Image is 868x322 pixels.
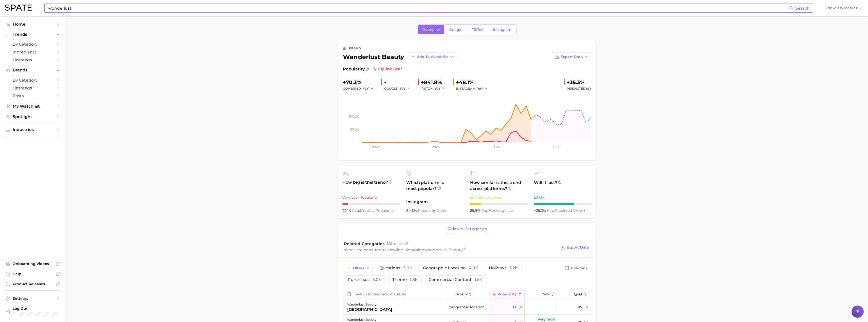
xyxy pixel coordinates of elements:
span: 4.9k [469,266,478,270]
div: brand [349,45,361,51]
a: My Watchlist [4,102,62,110]
tspan: 2024 [432,145,440,149]
span: popularity share [418,208,447,213]
span: Product Releases [13,282,53,286]
div: wanderlust beauty [343,52,456,61]
span: questions [379,266,412,270]
a: Home [4,20,62,28]
span: Ingredients [13,50,53,54]
span: 72.1k [342,208,352,213]
a: TikTok [468,25,488,34]
span: Brands [13,68,53,72]
a: Product Releases [4,280,62,288]
img: SPATE [5,5,32,11]
span: 25.9% [470,208,481,213]
img: falling star [373,67,377,71]
button: YoY [400,86,411,92]
span: TikTok [472,28,484,32]
button: Export Data [552,52,591,61]
button: Export Data [559,244,590,251]
button: Trends [4,31,62,38]
span: Instagram [406,199,464,205]
div: Very Low Popularity [342,194,400,200]
span: Related Categories [344,241,385,246]
abbr: popularity index [481,208,489,213]
button: Add to Watchlist [408,52,456,61]
span: Which platform is most popular? [406,180,464,196]
span: Posts [13,93,53,98]
span: related categories [447,227,487,231]
div: +841.8% [421,78,449,86]
span: 84.6% [406,208,418,213]
button: YoY [525,289,557,299]
span: YoY [543,292,549,296]
span: geographic location [423,266,478,270]
a: Hashtags [4,56,62,64]
span: Columns [571,266,587,270]
span: YoY [400,86,405,91]
span: Filters [353,266,364,270]
button: Columns [562,264,590,272]
span: Instagram [493,28,511,32]
span: Export Data [561,55,583,59]
span: Will it last? [534,180,592,192]
tspan: 2025 [492,145,500,149]
div: wanderlust beauty [347,301,392,308]
div: What are consumers viewing alongside ? [344,247,557,253]
span: monthly popularity [352,208,394,213]
span: Hashtags [13,86,53,90]
span: 5.0k [403,266,412,270]
span: Overview [422,28,440,32]
span: Home [13,22,53,27]
div: Likely [534,194,592,200]
button: Brands [4,66,62,74]
button: QoQ [557,289,590,299]
a: Settings [4,295,62,302]
span: QoQ [574,292,582,296]
a: Google [445,25,467,34]
span: 181 [387,241,392,246]
span: How big is this trend? [342,179,400,192]
span: Log Out [13,306,58,311]
div: - [384,78,414,86]
span: YoY [585,87,591,90]
div: +70.3% [343,78,377,86]
span: Show [825,7,837,9]
span: US Market [838,7,857,9]
span: geographic location [449,304,485,310]
span: purchases [348,278,382,282]
span: 14.8k [512,304,523,310]
span: Settings [13,296,53,301]
span: Trends [13,32,53,37]
a: Hashtags [4,84,62,92]
a: Log out. Currently logged in with e-mail marwat@spate.nyc. [4,305,62,318]
button: YoY [363,86,374,92]
span: predicted growth [547,208,586,213]
span: +35.3% [534,208,547,213]
button: Popularity [490,289,525,299]
button: Filters [344,264,373,272]
button: wanderlust beauty[GEOGRAPHIC_DATA]geographic location14.8k--95.1% [344,299,590,315]
button: YoY [435,86,446,92]
div: 2 / 10 [470,203,528,205]
span: 1.8k [410,277,418,282]
span: Hashtags [13,58,53,62]
span: by Category [13,42,53,47]
span: Spotlight [13,114,53,119]
input: Search in wanderlust beauty [344,289,447,299]
a: by Category [4,40,62,48]
a: by Category [4,76,62,84]
div: combined [343,86,377,92]
tspan: 2023 [372,145,379,149]
span: Search [795,6,810,11]
span: Add to Watchlist [417,55,448,59]
button: Industries [4,126,62,134]
span: Google [449,28,463,32]
span: group [455,292,467,296]
div: Low Convergence [470,194,528,200]
span: Export Data [567,245,589,250]
abbr: popularity index [547,208,555,213]
span: 3.0k [373,277,382,282]
div: 7 / 10 [534,203,592,205]
span: falling star [373,66,402,72]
